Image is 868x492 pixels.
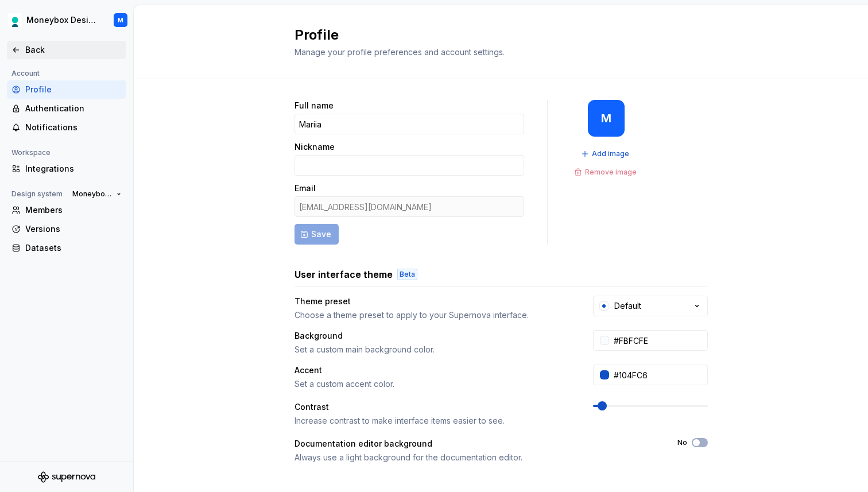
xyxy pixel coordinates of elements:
[609,330,708,351] input: #FFFFFF
[294,344,572,355] div: Set a custom main background color.
[8,13,22,27] img: aaee4efe-5bc9-4d60-937c-58f5afe44131.png
[614,300,641,312] div: Default
[294,47,505,57] span: Manage your profile preferences and account settings.
[294,141,335,153] label: Nickname
[38,471,95,483] svg: Supernova Logo
[592,149,629,158] span: Add image
[294,26,694,44] h2: Profile
[397,269,417,280] div: Beta
[118,16,123,25] div: M
[25,103,122,114] div: Authentication
[7,160,126,178] a: Integrations
[294,365,572,376] div: Accent
[2,7,131,33] button: Moneybox Design SystemM
[7,118,126,137] a: Notifications
[7,146,55,160] div: Workspace
[7,239,126,257] a: Datasets
[294,296,572,307] div: Theme preset
[7,187,67,201] div: Design system
[7,80,126,99] a: Profile
[26,14,100,26] div: Moneybox Design System
[294,401,572,413] div: Contrast
[7,99,126,118] a: Authentication
[7,220,126,238] a: Versions
[72,189,112,199] span: Moneybox Design System
[294,309,572,321] div: Choose a theme preset to apply to your Supernova interface.
[7,41,126,59] a: Back
[7,67,44,80] div: Account
[25,44,122,56] div: Back
[7,201,126,219] a: Members
[593,296,708,316] button: Default
[294,378,572,390] div: Set a custom accent color.
[294,183,316,194] label: Email
[294,452,657,463] div: Always use a light background for the documentation editor.
[601,114,611,123] div: M
[25,122,122,133] div: Notifications
[294,100,334,111] label: Full name
[294,415,572,427] div: Increase contrast to make interface items easier to see.
[294,330,572,342] div: Background
[25,84,122,95] div: Profile
[294,438,657,450] div: Documentation editor background
[578,146,634,162] button: Add image
[25,223,122,235] div: Versions
[677,438,687,447] label: No
[25,204,122,216] div: Members
[609,365,708,385] input: #104FC6
[294,268,393,281] h3: User interface theme
[25,163,122,175] div: Integrations
[25,242,122,254] div: Datasets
